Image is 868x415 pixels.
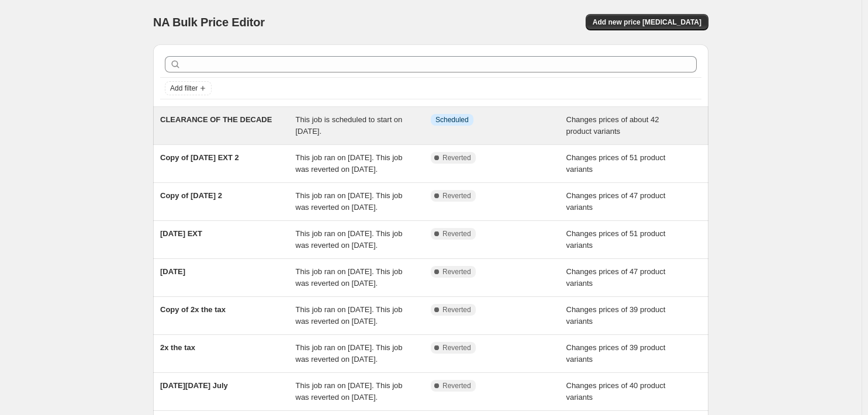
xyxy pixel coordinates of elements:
[566,153,666,174] span: Changes prices of 51 product variants
[442,153,471,162] span: Reverted
[566,343,666,364] span: Changes prices of 39 product variants
[442,191,471,200] span: Reverted
[160,191,222,200] span: Copy of [DATE] 2
[160,153,239,162] span: Copy of [DATE] EXT 2
[442,343,471,352] span: Reverted
[566,229,666,250] span: Changes prices of 51 product variants
[160,305,226,314] span: Copy of 2x the tax
[566,191,666,212] span: Changes prices of 47 product variants
[296,115,403,136] span: This job is scheduled to start on [DATE].
[296,343,403,364] span: This job ran on [DATE]. This job was reverted on [DATE].
[160,343,195,352] span: 2x the tax
[566,305,666,326] span: Changes prices of 39 product variants
[153,16,265,29] span: NA Bulk Price Editor
[296,229,403,250] span: This job ran on [DATE]. This job was reverted on [DATE].
[160,229,202,238] span: [DATE] EXT
[435,115,469,124] span: Scheduled
[442,305,471,314] span: Reverted
[296,267,403,288] span: This job ran on [DATE]. This job was reverted on [DATE].
[160,381,228,390] span: [DATE][DATE] July
[566,115,659,136] span: Changes prices of about 42 product variants
[442,229,471,238] span: Reverted
[586,14,708,30] button: Add new price [MEDICAL_DATA]
[160,267,185,276] span: [DATE]
[593,18,701,27] span: Add new price [MEDICAL_DATA]
[296,153,403,174] span: This job ran on [DATE]. This job was reverted on [DATE].
[566,381,666,402] span: Changes prices of 40 product variants
[165,81,212,95] button: Add filter
[442,381,471,390] span: Reverted
[296,381,403,402] span: This job ran on [DATE]. This job was reverted on [DATE].
[296,191,403,212] span: This job ran on [DATE]. This job was reverted on [DATE].
[160,115,272,124] span: CLEARANCE OF THE DECADE
[296,305,403,326] span: This job ran on [DATE]. This job was reverted on [DATE].
[442,267,471,276] span: Reverted
[566,267,666,288] span: Changes prices of 47 product variants
[170,84,198,93] span: Add filter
